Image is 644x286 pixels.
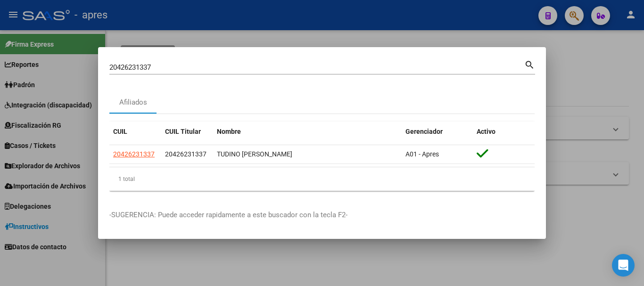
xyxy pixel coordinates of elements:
[119,97,147,108] div: Afiliados
[217,149,398,160] div: TUDINO [PERSON_NAME]
[612,254,635,277] div: Open Intercom Messenger
[109,122,161,142] datatable-header-cell: CUIL
[217,128,241,135] span: Nombre
[113,128,127,135] span: CUIL
[477,128,495,135] span: Activo
[113,150,155,158] span: 20426231337
[405,150,439,158] span: A01 - Apres
[165,128,201,135] span: CUIL Titular
[473,122,535,142] datatable-header-cell: Activo
[161,122,213,142] datatable-header-cell: CUIL Titular
[213,122,402,142] datatable-header-cell: Nombre
[165,150,206,158] span: 20426231337
[524,58,535,70] mat-icon: search
[109,210,535,221] p: -SUGERENCIA: Puede acceder rapidamente a este buscador con la tecla F2-
[109,167,535,191] div: 1 total
[405,128,443,135] span: Gerenciador
[402,122,473,142] datatable-header-cell: Gerenciador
